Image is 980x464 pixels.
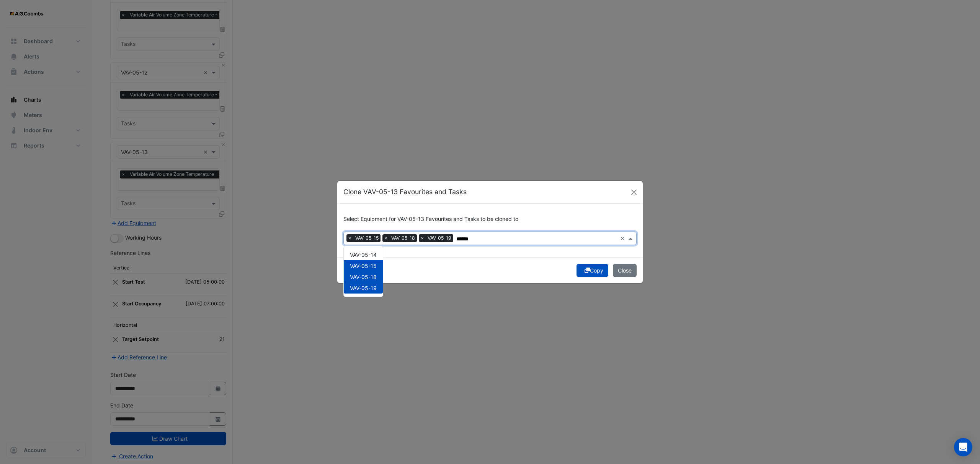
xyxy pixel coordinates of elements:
button: Close [613,264,637,277]
span: × [419,234,426,242]
button: Close [628,187,640,198]
span: VAV-05-14 [350,251,377,258]
span: × [346,234,353,242]
span: VAV-05-15 [350,263,377,269]
span: VAV-05-19 [350,285,377,291]
ng-dropdown-panel: Options list [343,246,383,297]
span: × [382,234,389,242]
span: VAV-05-18 [389,234,417,242]
div: Open Intercom Messenger [954,438,972,456]
span: VAV-05-19 [426,234,453,242]
h6: Select Equipment for VAV-05-13 Favourites and Tasks to be cloned to [343,216,637,222]
span: VAV-05-18 [350,274,377,280]
h5: Clone VAV-05-13 Favourites and Tasks [343,187,467,197]
span: VAV-05-15 [353,234,381,242]
span: Clear [620,234,627,242]
button: Copy [577,264,608,277]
